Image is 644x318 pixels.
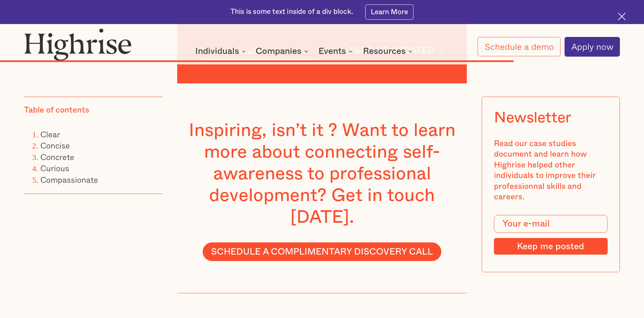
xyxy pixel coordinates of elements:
div: Table of contents [24,105,89,116]
div: Events [318,47,346,55]
a: Concrete [40,150,74,163]
input: Your e-mail [494,215,607,233]
div: Resources [363,47,415,55]
form: Modal Form [494,215,607,255]
a: Concise [40,139,70,152]
div: Resources [363,47,406,55]
div: Newsletter [494,109,571,126]
a: Curious [40,162,69,174]
input: Keep me posted [494,238,607,255]
div: Events [318,47,355,55]
div: Companies [256,47,310,55]
a: Compassionate [40,173,98,185]
div: Companies [256,47,301,55]
a: Apply now [565,37,620,57]
div: Inspiring, isn’t it ? Want to learn more about connecting self-awareness to professional developm... [177,120,466,228]
img: Highrise logo [24,28,132,61]
a: Learn More [365,4,414,20]
a: Clear [40,127,60,140]
a: SCHEDULE A COMPLIMENTARY DISCOVERY CALL [203,242,441,261]
img: Cross icon [618,13,626,20]
div: Individuals [195,47,239,55]
a: Schedule a demo [478,37,560,56]
div: Individuals [195,47,248,55]
div: Read our case studies document and learn how Highrise helped other individuals to improve their p... [494,138,607,202]
div: This is some text inside of a div block. [231,7,353,17]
